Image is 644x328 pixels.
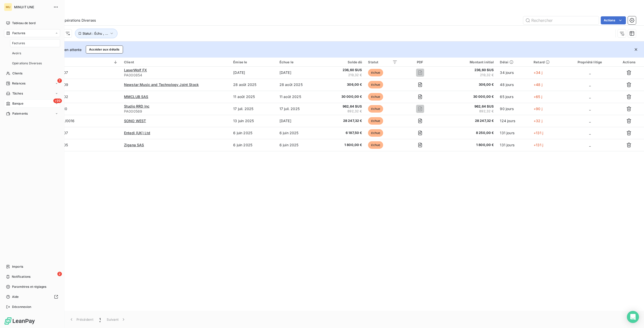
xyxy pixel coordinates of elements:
[368,93,383,101] span: échue
[534,131,543,135] span: +131 j
[230,67,276,79] td: [DATE]
[66,314,96,325] button: Précédent
[534,143,543,147] span: +131 j
[326,82,362,87] span: 306,00 €
[276,139,323,151] td: 6 juin 2025
[326,130,362,135] span: 6 187,50 €
[589,107,591,111] span: _
[569,60,611,64] div: Propriété litige
[230,103,276,115] td: 17 juil. 2025
[279,60,320,64] div: Échue le
[442,143,494,148] span: 1 800,00 €
[326,68,362,73] span: 236,60 $US
[12,71,22,76] span: Clients
[124,73,227,78] span: PA000854
[233,60,273,64] div: Émise le
[12,31,25,35] span: Factures
[497,79,531,91] td: 48 jours
[534,95,542,99] span: +65 j
[326,94,362,99] span: 30 000,00 €
[12,91,23,96] span: Tâches
[12,101,23,106] span: Banque
[442,109,494,114] span: 892,32 €
[326,118,362,123] span: 28 247,32 €
[326,109,362,114] span: 892,32 €
[368,141,383,149] span: échue
[497,67,531,79] td: 34 jours
[4,317,35,325] img: Logo LeanPay
[326,60,362,64] div: Solde dû
[57,272,62,276] span: 2
[230,127,276,139] td: 6 juin 2025
[99,317,101,322] span: 1
[326,73,362,78] span: 219,32 €
[230,139,276,151] td: 6 juin 2025
[442,73,494,78] span: 219,32 €
[617,60,641,64] div: Actions
[104,314,129,325] button: Suivant
[589,82,591,87] span: _
[12,305,31,309] span: Déconnexion
[589,119,591,123] span: _
[368,81,383,88] span: échue
[230,91,276,103] td: 11 août 2025
[589,143,591,147] span: _
[442,94,494,99] span: 30 000,00 €
[534,107,542,111] span: +90 j
[12,41,25,45] span: Factures
[86,45,123,54] button: Accéder aux détails
[4,293,60,301] a: Aide
[276,115,323,127] td: [DATE]
[368,69,383,76] span: échue
[368,117,383,125] span: échue
[53,99,62,103] span: +99
[62,18,96,23] span: Opérations Diverses
[497,115,531,127] td: 124 jours
[124,104,149,108] span: Studio RRD Inc
[124,143,144,147] span: Zigana SAS
[12,21,35,25] span: Tableau de bord
[497,103,531,115] td: 90 jours
[124,131,150,135] span: Entedi (UK) Ltd
[442,118,494,123] span: 28 247,32 €
[12,61,42,66] span: Opérations Diverses
[12,274,30,279] span: Notifications
[12,51,21,56] span: Avoirs
[534,82,542,87] span: +48 j
[124,109,227,114] span: PA000569
[276,79,323,91] td: 28 août 2025
[589,131,591,135] span: _
[75,29,117,38] button: Statut : Échu , ...
[96,314,104,325] button: 1
[12,295,19,299] span: Aide
[589,95,591,99] span: _
[276,127,323,139] td: 6 juin 2025
[124,82,199,87] span: Newstar Music and Technology Joint Stock
[627,311,639,323] div: Open Intercom Messenger
[230,79,276,91] td: 28 août 2025
[534,60,562,64] div: Retard
[442,104,494,109] span: 962,64 $US
[497,91,531,103] td: 65 jours
[14,5,50,9] span: MINUIT UNE
[497,139,531,151] td: 131 jours
[124,95,148,99] span: MMCLUB SAS
[12,111,28,116] span: Paiements
[534,119,542,123] span: +32 j
[534,70,542,75] span: +34 j
[83,31,108,35] span: Statut : Échu , ...
[124,68,147,72] span: LaserWolf FX
[124,60,227,64] div: Client
[326,143,362,148] span: 1 800,00 €
[12,264,23,269] span: Imports
[497,127,531,139] td: 131 jours
[326,104,362,109] span: 962,64 $US
[12,81,25,86] span: Relances
[404,60,436,64] div: PDF
[276,103,323,115] td: 17 juil. 2025
[230,115,276,127] td: 13 juin 2025
[442,60,494,64] div: Montant initial
[523,16,599,24] input: Rechercher
[589,70,591,75] span: _
[276,91,323,103] td: 11 août 2025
